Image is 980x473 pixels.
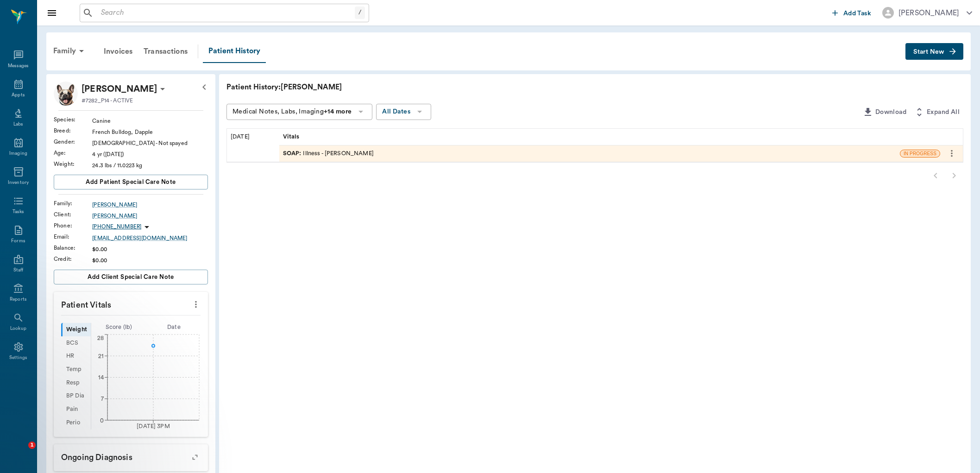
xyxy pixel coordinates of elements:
div: Credit : [54,255,92,263]
iframe: Intercom notifications message [7,383,192,448]
button: Download [859,104,910,121]
p: Patient Vitals [54,292,208,315]
a: [PERSON_NAME] [92,201,208,209]
button: more [188,296,203,312]
div: French Bulldog, Dapple [92,128,208,136]
div: $0.00 [92,245,208,253]
div: Medical Notes, Labs, Imaging [232,106,352,118]
div: [DATE] [227,129,279,162]
a: Invoices [98,40,138,63]
div: Forms [11,238,25,245]
div: Lookup [10,325,26,332]
div: Inventory [8,179,29,186]
span: SOAP : [283,149,303,158]
button: [PERSON_NAME] [875,4,980,21]
button: Expand All [910,104,963,121]
div: HR [61,350,91,363]
div: Age : [54,149,92,157]
div: [PERSON_NAME] [898,7,959,19]
div: Score ( lb ) [91,323,146,332]
div: Client : [54,210,92,219]
a: [PERSON_NAME] [92,212,208,220]
div: Weight : [54,160,92,168]
div: Breed : [54,126,92,135]
p: [PERSON_NAME] [82,82,157,96]
div: Temp [61,363,91,376]
div: Tasks [13,208,24,215]
img: Profile Image [54,82,78,106]
div: Appts [12,92,25,99]
div: / [355,6,365,19]
div: Labs [13,121,23,128]
button: All Dates [376,104,431,120]
div: Fiona Najera [82,82,157,96]
div: Date [146,323,201,332]
p: #7282_P14 - ACTIVE [82,96,133,105]
div: 24.3 lbs / 11.0223 kg [92,161,208,170]
button: Start New [905,43,963,60]
div: Gender : [54,138,92,146]
a: Patient History [203,40,266,63]
b: +14 more [324,108,352,115]
div: Staff [13,267,23,274]
div: Illness - [PERSON_NAME] [283,149,374,158]
span: Add client Special Care Note [88,272,174,282]
button: Close drawer [43,4,61,22]
tspan: 28 [97,335,104,341]
button: Add Task [829,4,875,21]
button: Add patient Special Care Note [54,175,208,189]
div: BCS [61,336,91,350]
div: Resp [61,376,91,390]
a: Transactions [138,40,193,63]
div: Phone : [54,221,92,230]
input: Search [97,6,355,19]
span: 1 [28,441,36,449]
div: Family [48,40,93,62]
button: Add client Special Care Note [54,270,208,284]
div: Reports [10,296,27,303]
p: [PHONE_NUMBER] [92,223,141,231]
p: Patient History: [PERSON_NAME] [226,82,504,93]
span: IN PROGRESS [900,150,940,157]
div: Balance : [54,244,92,252]
span: Add patient Special Care Note [86,177,176,187]
div: Messages [8,63,29,69]
div: $0.00 [92,256,208,265]
tspan: 14 [98,375,104,380]
button: more [944,145,959,161]
div: Settings [9,354,28,361]
tspan: 21 [98,353,104,359]
div: [DEMOGRAPHIC_DATA] - Not spayed [92,139,208,147]
div: Family : [54,199,92,208]
span: Expand All [927,107,960,118]
div: Species : [54,115,92,124]
iframe: Intercom live chat [9,441,31,464]
p: Ongoing diagnosis [54,444,208,467]
div: Email : [54,233,92,241]
div: 4 yr ([DATE]) [92,150,208,158]
div: Weight [61,323,91,336]
a: [EMAIL_ADDRESS][DOMAIN_NAME] [92,234,208,242]
div: Canine [92,117,208,125]
span: Vitals [283,132,302,141]
div: Imaging [9,150,27,157]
